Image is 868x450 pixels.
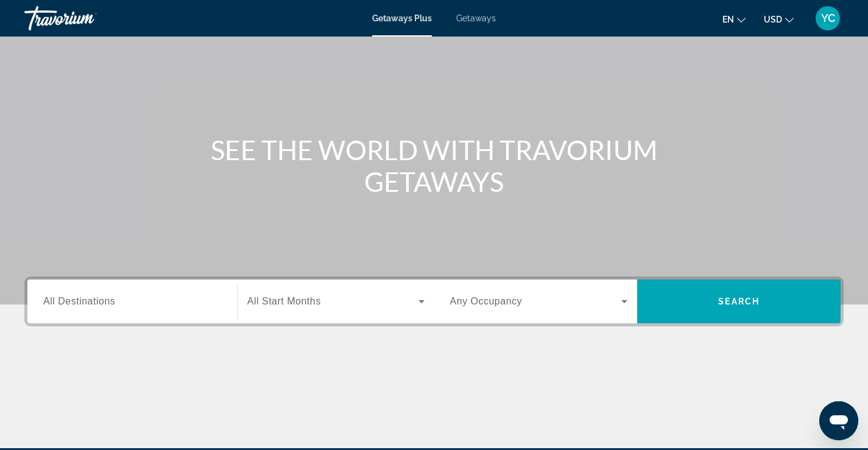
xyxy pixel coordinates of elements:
span: All Destinations [43,296,115,306]
iframe: Bouton de lancement de la fenêtre de messagerie [819,401,858,440]
span: USD [764,15,782,24]
button: User Menu [812,5,844,31]
button: Change currency [764,10,794,28]
span: Search [718,297,760,306]
button: Change language [722,10,746,28]
span: en [722,15,734,24]
a: Getaways Plus [372,13,432,23]
span: Any Occupancy [450,296,523,306]
button: Search [637,279,841,323]
a: Getaways [456,13,496,23]
h1: SEE THE WORLD WITH TRAVORIUM GETAWAYS [206,134,663,197]
span: YC [821,12,835,24]
div: Search widget [27,279,841,323]
a: Travorium [24,2,146,34]
span: All Start Months [247,296,321,306]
